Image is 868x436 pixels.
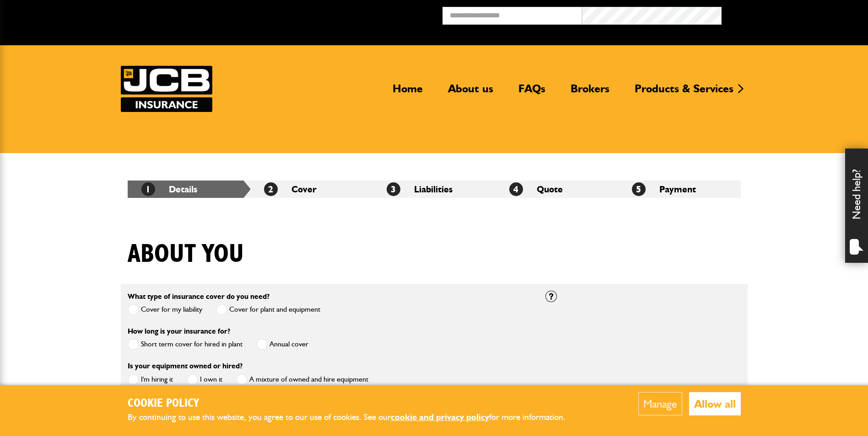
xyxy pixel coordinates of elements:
span: 2 [264,182,278,196]
p: By continuing to use this website, you agree to our use of cookies. See our for more information. [128,410,581,425]
label: Cover for my liability [128,304,202,315]
a: FAQs [512,82,552,103]
span: 3 [387,182,400,196]
li: Liabilities [373,181,496,198]
h2: Cookie Policy [128,397,581,411]
label: What type of insurance cover do you need? [128,293,270,300]
a: Home [386,82,430,103]
li: Quote [496,181,618,198]
h1: About you [128,239,244,270]
label: Cover for plant and equipment [216,304,320,315]
a: JCB Insurance Services [121,66,212,112]
a: About us [441,82,500,103]
img: JCB Insurance Services logo [121,66,212,112]
div: Need help? [845,149,868,263]
a: Products & Services [628,82,740,103]
label: Is your equipment owned or hired? [128,362,243,370]
li: Cover [250,181,373,198]
button: Broker Login [722,7,861,21]
li: Payment [618,181,741,198]
span: 1 [141,182,155,196]
label: How long is your insurance for? [128,328,230,335]
label: I own it [187,374,222,385]
label: Short term cover for hired in plant [128,339,243,350]
label: I'm hiring it [128,374,173,385]
span: 5 [632,182,646,196]
button: Allow all [689,392,741,415]
span: 4 [509,182,523,196]
a: Brokers [564,82,616,103]
li: Details [128,181,250,198]
label: A mixture of owned and hire equipment [236,374,368,385]
label: Annual cover [256,339,308,350]
button: Manage [638,392,682,415]
a: cookie and privacy policy [391,412,489,422]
